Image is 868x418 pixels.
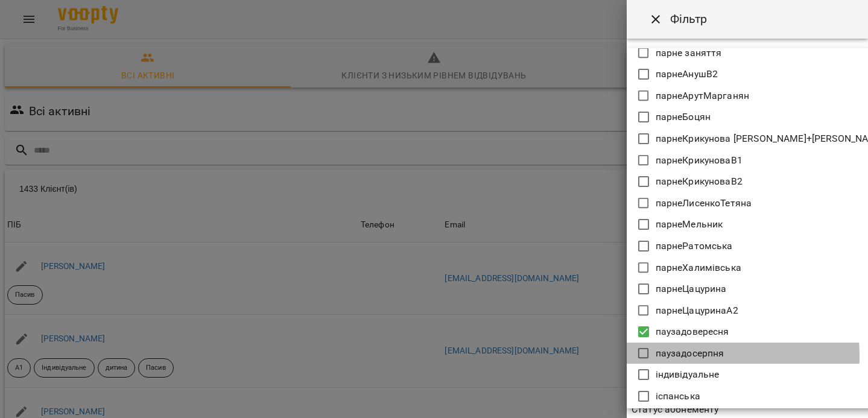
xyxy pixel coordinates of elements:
p: парнеЦацурина [656,282,727,296]
p: парнеРатомська [656,239,733,253]
p: парнеКрикуноваВ1 [656,153,743,168]
p: парнеЛисенкоТетяна [656,196,752,211]
p: парнеАрутМарганян [656,89,750,103]
p: паузадовересня [656,325,729,339]
p: парнеЦацуринаА2 [656,303,738,318]
p: парнеКрикуноваВ2 [656,174,743,189]
p: парнеБоцян [656,110,711,124]
p: іспанська [656,389,700,404]
p: парнеХалимівська [656,261,741,275]
p: паузадосерпня [656,346,724,361]
p: індивідуальне [656,367,720,382]
p: парнеМельник [656,217,723,232]
p: парне заняття [656,46,722,60]
p: парнеАнушВ2 [656,67,718,81]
